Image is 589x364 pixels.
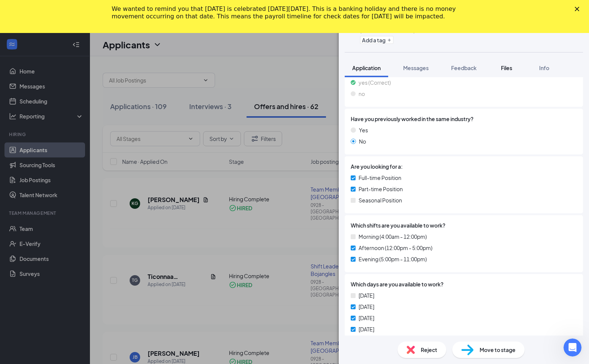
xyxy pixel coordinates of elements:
span: [DATE] [359,314,374,322]
iframe: Intercom live chat [564,339,582,357]
span: Feedback [451,64,477,71]
span: Part-time Position [359,185,403,193]
span: yes (Correct) [359,78,391,87]
div: We wanted to remind you that [DATE] is celebrated [DATE][DATE]. This is a banking holiday and the... [112,5,465,20]
span: Morning (4:00am - 12:00pm) [359,232,427,241]
span: Which shifts are you available to work? [351,221,445,229]
span: Which days are you available to work? [351,280,444,288]
span: [DATE] [359,291,374,300]
span: Are you looking for a: [351,162,403,171]
span: Files [501,64,512,71]
svg: Plus [387,38,392,42]
button: PlusAdd a tag [360,36,393,44]
span: Application [352,64,381,71]
span: Seasonal Position [359,196,402,204]
span: Move to stage [480,346,516,354]
div: Close [575,7,582,11]
span: Yes [359,126,368,134]
span: Messages [403,64,429,71]
span: No [359,137,366,145]
span: [DATE] [359,325,374,333]
span: Have you previously worked in the same industry? [351,115,474,123]
span: Reject [421,346,437,354]
span: no [359,90,365,98]
span: Info [539,64,549,71]
span: Afternoon (12:00pm - 5:00pm) [359,244,432,252]
span: Evening (5:00pm - 11:00pm) [359,255,427,263]
span: Full-time Position [359,174,401,182]
span: [DATE] [359,303,374,311]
